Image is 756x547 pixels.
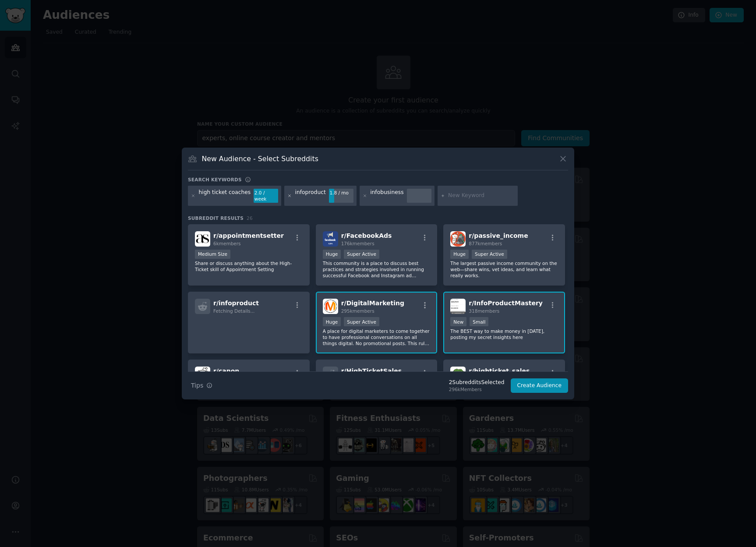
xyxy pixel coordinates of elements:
h3: Search keywords [188,176,242,183]
button: Tips [188,378,215,393]
div: 2.0 / week [254,189,278,203]
span: r/ appointmentsetter [213,232,284,239]
div: Huge [323,317,341,326]
div: infobusiness [370,189,403,203]
p: A place for digital marketers to come together to have professional conversations on all things d... [323,328,431,346]
div: infoproduct [295,189,326,203]
span: Fetching Details... [213,308,254,314]
div: New [450,317,466,326]
img: canon [195,367,210,382]
img: DigitalMarketing [323,299,338,314]
span: r/ highticket_sales [469,367,530,374]
span: 295k members [341,308,374,314]
img: FacebookAds [323,231,338,247]
img: passive_income [450,231,466,247]
img: highticket_sales [450,367,466,382]
img: appointmentsetter [195,231,210,247]
span: r/ canon [213,367,239,374]
p: The BEST way to make money in [DATE], posting my secret insights here [450,328,558,340]
span: r/ passive_income [469,232,528,239]
div: Small [470,317,488,326]
span: 318 members [469,308,499,314]
span: r/ HighTicketSales [341,367,402,374]
span: r/ infoproduct [213,300,259,307]
span: r/ DigitalMarketing [341,300,404,307]
span: 26 [247,215,253,221]
span: r/ InfoProductMastery [469,300,543,307]
button: Create Audience [511,378,569,393]
span: 6k members [213,241,241,246]
div: Medium Size [195,250,230,259]
span: 877k members [469,241,502,246]
div: 296k Members [449,386,505,392]
h3: New Audience - Select Subreddits [202,154,318,163]
div: Super Active [472,250,507,259]
div: Super Active [344,317,379,326]
div: Huge [323,250,341,259]
div: high ticket coaches [199,189,251,203]
span: r/ FacebookAds [341,232,392,239]
p: The largest passive income community on the web—share wins, vet ideas, and learn what really works. [450,260,558,279]
p: This community is a place to discuss best practices and strategies involved in running successful... [323,260,431,279]
p: Share or discuss anything about the High-Ticket skill of Appointment Setting [195,260,303,272]
div: 2 Subreddit s Selected [449,379,505,387]
span: Tips [191,381,203,390]
span: Subreddit Results [188,215,244,221]
img: InfoProductMastery [450,299,466,314]
span: 176k members [341,241,374,246]
div: Super Active [344,250,379,259]
div: Huge [450,250,469,259]
input: New Keyword [448,192,515,200]
div: 1.8 / mo [329,189,353,197]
